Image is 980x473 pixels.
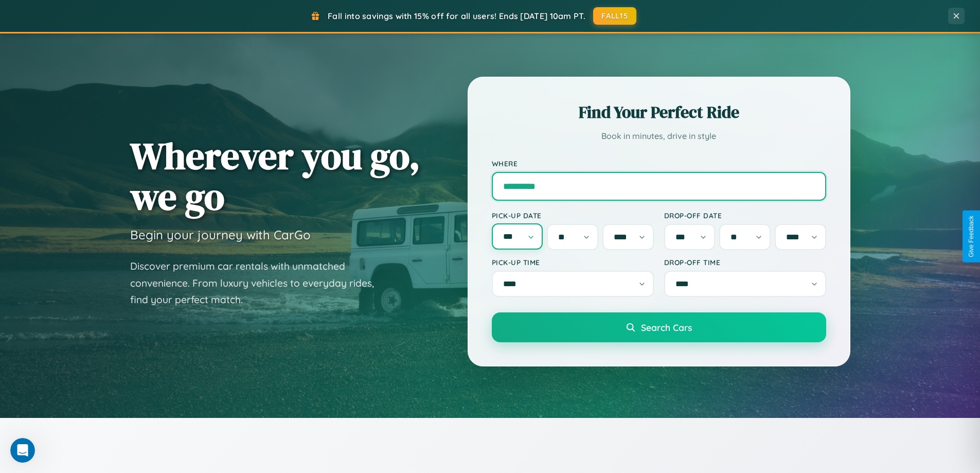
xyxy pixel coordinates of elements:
[492,159,826,168] label: Where
[130,135,420,217] h1: Wherever you go, we go
[492,258,654,267] label: Pick-up Time
[492,211,654,220] label: Pick-up Date
[492,129,826,144] p: Book in minutes, drive in style
[641,322,692,333] span: Search Cars
[664,258,826,267] label: Drop-off Time
[130,258,387,308] p: Discover premium car rentals with unmatched convenience. From luxury vehicles to everyday rides, ...
[492,312,826,342] button: Search Cars
[328,11,585,21] span: Fall into savings with 15% off for all users! Ends [DATE] 10am PT.
[593,7,636,25] button: FALL15
[968,216,975,257] div: Give Feedback
[10,438,35,463] iframe: Intercom live chat
[492,101,826,124] h2: Find Your Perfect Ride
[664,211,826,220] label: Drop-off Date
[130,227,311,242] h3: Begin your journey with CarGo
